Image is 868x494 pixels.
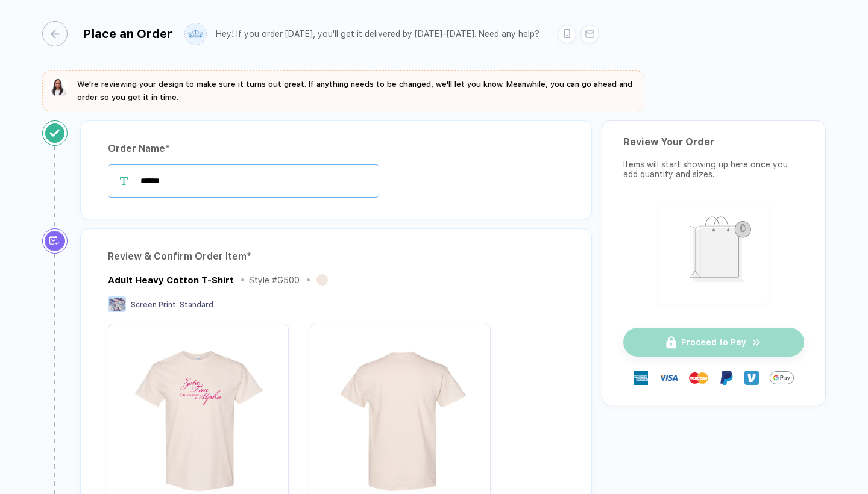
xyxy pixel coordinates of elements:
[108,275,234,286] div: Adult Heavy Cotton T-Shirt
[77,80,632,102] span: We're reviewing your design to make sure it turns out great. If anything needs to be changed, we'...
[108,247,564,266] div: Review & Confirm Order Item
[185,23,206,45] img: user profile
[664,208,764,296] img: shopping_bag.png
[623,160,804,179] div: Items will start showing up here once you add quantity and sizes.
[659,368,678,387] img: visa
[744,370,759,385] img: Venmo
[49,78,637,104] button: We're reviewing your design to make sure it turns out great. If anything needs to be changed, we'...
[216,29,539,39] div: Hey! If you order [DATE], you'll get it delivered by [DATE]–[DATE]. Need any help?
[49,78,69,97] img: sophie
[719,370,734,385] img: Paypal
[623,136,804,148] div: Review Your Order
[180,301,213,309] span: Standard
[634,370,648,385] img: express
[83,27,172,41] div: Place an Order
[249,275,300,285] div: Style # G500
[689,368,708,387] img: master-card
[108,296,126,312] img: Screen Print
[131,301,178,309] span: Screen Print :
[108,139,564,158] div: Order Name
[770,366,794,390] img: GPay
